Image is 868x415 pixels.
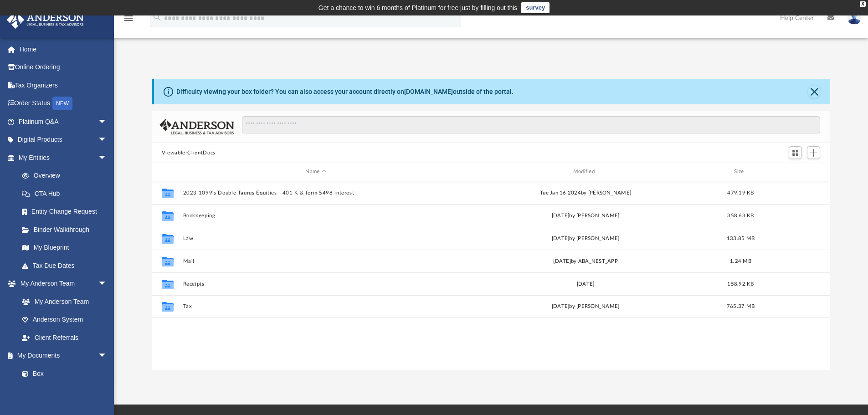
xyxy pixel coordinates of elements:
button: Add [807,146,821,159]
a: Tax Organizers [6,76,121,94]
a: Client Referrals [13,328,116,347]
a: Anderson System [13,311,116,329]
span: arrow_drop_down [98,275,116,293]
a: [DOMAIN_NAME] [404,88,453,95]
i: search [152,12,162,22]
a: Box [13,364,112,383]
button: Bookkeeping [183,213,448,219]
div: [DATE] by ABA_NEST_APP [452,257,718,265]
button: Receipts [183,281,448,287]
a: My Anderson Team [13,292,112,311]
a: My Anderson Teamarrow_drop_down [6,275,116,293]
a: Home [6,40,121,58]
span: arrow_drop_down [98,347,116,365]
a: menu [123,17,134,24]
a: Tax Due Dates [13,256,121,275]
a: My Blueprint [13,239,116,257]
a: Meeting Minutes [13,383,116,401]
a: Overview [13,167,121,185]
div: id [156,168,179,176]
div: Name [182,168,448,176]
span: 765.37 MB [727,304,755,309]
i: menu [123,13,134,24]
span: 133.85 MB [727,236,755,241]
button: Tax [183,303,448,309]
button: Law [183,236,448,241]
div: [DATE] by [PERSON_NAME] [452,234,718,242]
button: 2023 1099's Double Taurus Equities - 401 K & form 5498 interest [183,190,448,196]
a: survey [521,2,550,13]
div: NEW [52,97,72,110]
img: Anderson Advisors Platinum Portal [4,11,87,29]
div: close [860,1,866,7]
button: Viewable-ClientDocs [162,149,216,157]
a: CTA Hub [13,184,121,203]
div: Modified [452,168,719,176]
button: Mail [183,258,448,264]
div: id [763,168,827,176]
span: arrow_drop_down [98,131,116,149]
a: My Documentsarrow_drop_down [6,347,116,365]
div: Size [722,168,759,176]
button: Close [808,85,821,98]
span: 158.92 KB [727,281,754,286]
a: My Entitiesarrow_drop_down [6,149,121,167]
div: grid [152,181,831,370]
div: Get a chance to win 6 months of Platinum for free just by filling out this [318,2,518,13]
a: Online Ordering [6,58,121,77]
a: Platinum Q&Aarrow_drop_down [6,113,121,131]
input: Search files and folders [242,116,820,133]
span: arrow_drop_down [98,113,116,131]
span: 1.24 MB [730,258,751,263]
a: Order StatusNEW [6,94,121,113]
span: arrow_drop_down [98,149,116,167]
button: Switch to Grid View [789,146,802,159]
a: Binder Walkthrough [13,220,121,239]
span: 358.63 KB [727,213,754,218]
div: [DATE] by [PERSON_NAME] [452,211,718,220]
a: Entity Change Request [13,203,121,221]
a: Digital Productsarrow_drop_down [6,131,121,149]
div: Tue Jan 16 2024 by [PERSON_NAME] [452,189,718,197]
div: Difficulty viewing your box folder? You can also access your account directly on outside of the p... [176,87,514,97]
img: User Pic [847,11,861,25]
div: [DATE] by [PERSON_NAME] [452,302,718,311]
span: 479.19 KB [727,190,754,195]
div: [DATE] [452,280,718,288]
